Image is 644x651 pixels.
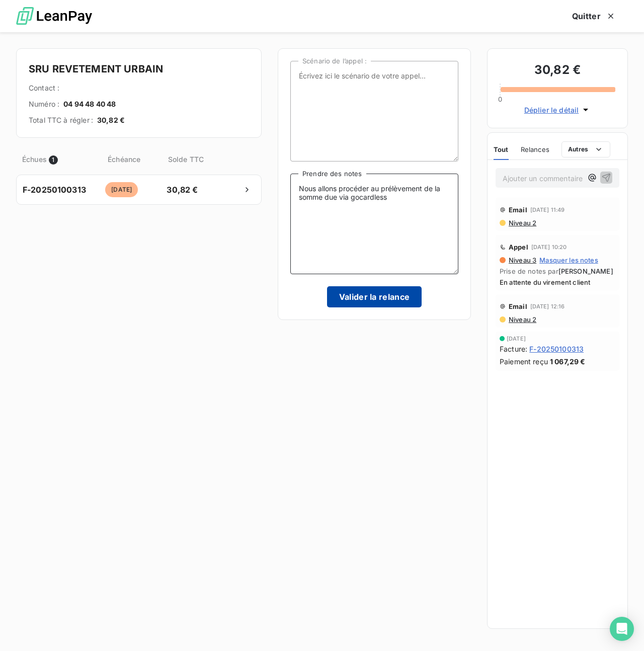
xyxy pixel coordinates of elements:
[63,99,116,109] span: 04 94 48 40 48
[524,105,579,115] span: Déplier le détail
[509,243,528,251] span: Appel
[560,6,628,27] button: Quitter
[550,356,586,367] span: 1 067,29 €
[521,104,594,116] button: Déplier le détail
[530,303,565,309] span: [DATE] 12:16
[508,256,536,264] span: Niveau 3
[539,256,598,264] span: Masquer les notes
[509,302,527,310] span: Email
[327,286,422,307] button: Valider la relance
[500,267,615,275] span: Prise de notes par
[530,207,565,213] span: [DATE] 11:49
[500,344,527,354] span: Facture :
[561,141,610,157] button: Autres
[500,278,615,286] span: En attente du virement client
[159,154,212,165] span: Solde TTC
[29,61,249,77] h4: SRU REVETEMENT URBAIN
[16,3,92,30] img: logo LeanPay
[500,61,615,81] h3: 30,82 €
[500,356,548,367] span: Paiement reçu
[49,155,58,165] span: 1
[29,99,59,109] span: Numéro :
[508,315,536,323] span: Niveau 2
[558,267,613,275] span: [PERSON_NAME]
[508,219,536,227] span: Niveau 2
[509,206,527,214] span: Email
[610,617,634,641] div: Open Intercom Messenger
[290,174,458,274] textarea: Nous allons procéder au prélèvement de la somme due via gocardless
[105,182,138,197] span: [DATE]
[22,154,47,165] span: Échues
[531,244,567,250] span: [DATE] 10:20
[23,184,86,196] span: F-20250100313
[521,145,549,153] span: Relances
[494,145,509,153] span: Tout
[29,115,93,125] span: Total TTC à régler :
[91,154,158,165] span: Échéance
[29,83,59,93] span: Contact :
[156,184,209,196] span: 30,82 €
[529,344,584,354] span: F-20250100313
[97,115,125,125] span: 30,82 €
[498,95,502,103] span: 0
[507,336,526,342] span: [DATE]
